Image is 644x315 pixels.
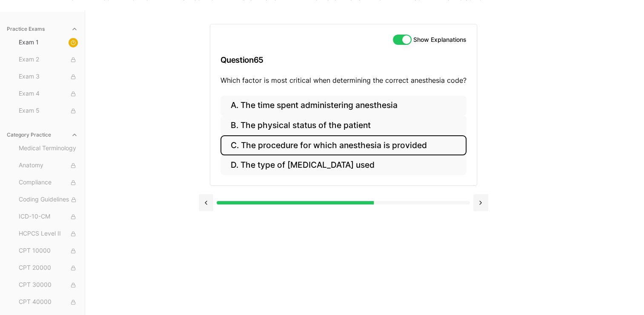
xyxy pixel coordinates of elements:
[15,87,81,101] button: Exam 4
[220,96,467,116] button: A. The time spent administering anesthesia
[220,135,467,155] button: C. The procedure for which anesthesia is provided
[15,278,81,292] button: CPT 30000
[19,144,78,153] span: Medical Terminology
[15,176,81,190] button: Compliance
[19,297,78,307] span: CPT 40000
[3,128,81,142] button: Category Practice
[19,72,78,82] span: Exam 3
[19,89,78,99] span: Exam 4
[19,38,78,47] span: Exam 1
[19,195,78,204] span: Coding Guidelines
[15,70,81,84] button: Exam 3
[15,295,81,309] button: CPT 40000
[19,263,78,273] span: CPT 20000
[15,210,81,224] button: ICD-10-CM
[15,159,81,172] button: Anatomy
[15,142,81,155] button: Medical Terminology
[19,55,78,64] span: Exam 2
[19,106,78,116] span: Exam 5
[15,104,81,118] button: Exam 5
[15,36,81,50] button: Exam 1
[15,227,81,241] button: HCPCS Level II
[220,155,467,175] button: D. The type of [MEDICAL_DATA] used
[15,244,81,258] button: CPT 10000
[19,229,78,239] span: HCPCS Level II
[220,47,467,73] h3: Question 65
[15,193,81,207] button: Coding Guidelines
[15,53,81,67] button: Exam 2
[19,280,78,290] span: CPT 30000
[15,261,81,275] button: CPT 20000
[19,161,78,170] span: Anatomy
[19,246,78,256] span: CPT 10000
[220,75,467,85] p: Which factor is most critical when determining the correct anesthesia code?
[19,178,78,187] span: Compliance
[3,22,81,36] button: Practice Exams
[413,37,467,43] label: Show Explanations
[220,116,467,136] button: B. The physical status of the patient
[19,212,78,222] span: ICD-10-CM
